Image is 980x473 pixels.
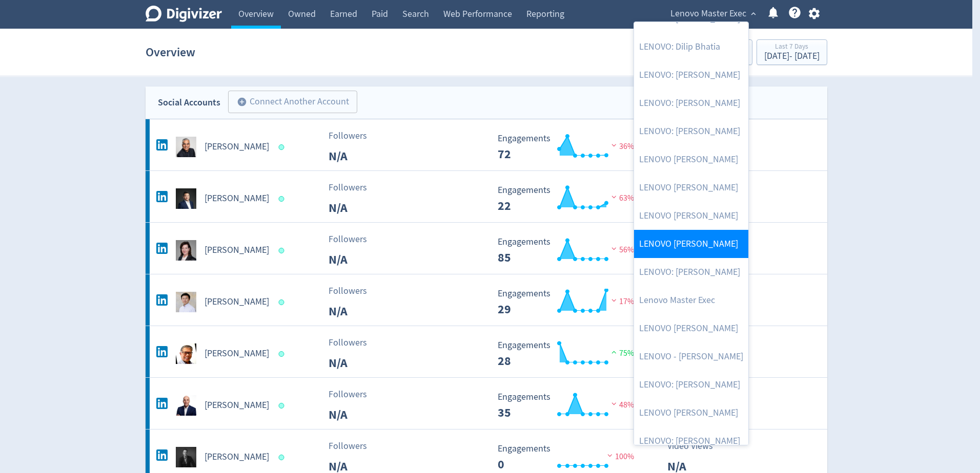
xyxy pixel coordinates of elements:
a: LENOVO: [PERSON_NAME] [634,117,748,145]
a: LENOVO: [PERSON_NAME] [634,371,748,399]
a: LENOVO: [PERSON_NAME] [634,427,748,455]
a: Lenovo Master Exec [634,286,748,314]
a: LENOVO [PERSON_NAME] [634,230,748,258]
a: LENOVO [PERSON_NAME] [634,202,748,230]
a: LENOVO: [PERSON_NAME] [634,61,748,89]
a: LENOVO: Dilip Bhatia [634,33,748,61]
a: LENOVO [PERSON_NAME] [634,314,748,342]
a: LENOVO: [PERSON_NAME] [634,258,748,286]
a: LENOVO [PERSON_NAME] [634,174,748,202]
a: LENOVO - [PERSON_NAME] [634,342,748,371]
a: LENOVO: [PERSON_NAME] [634,89,748,117]
a: LENOVO [PERSON_NAME] [634,145,748,174]
a: LENOVO [PERSON_NAME] [634,399,748,427]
